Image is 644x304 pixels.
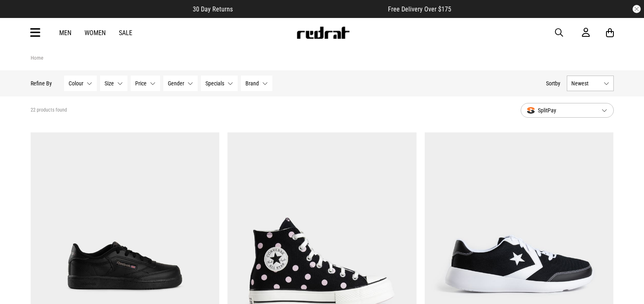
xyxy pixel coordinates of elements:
button: Price [131,76,160,91]
img: Redrat logo [296,27,350,39]
span: SplitPay [527,105,595,115]
a: Women [85,29,106,37]
span: Gender [168,80,184,87]
button: Gender [163,76,198,91]
p: Refine By [31,80,52,87]
button: Newest [567,76,614,91]
span: Brand [245,80,259,87]
span: by [555,80,560,87]
button: Specials [201,76,238,91]
span: Colour [69,80,83,87]
button: Size [100,76,127,91]
iframe: Customer reviews powered by Trustpilot [249,5,372,13]
a: Home [31,55,43,61]
button: Sortby [546,78,560,88]
span: Specials [205,80,224,87]
span: Newest [571,80,600,87]
span: 30 Day Returns [193,5,233,13]
span: Free Delivery Over $175 [388,5,451,13]
img: splitpay-icon.png [527,107,535,114]
a: Men [59,29,71,37]
span: Price [135,80,147,87]
span: Size [105,80,114,87]
a: Sale [119,29,132,37]
span: 22 products found [31,107,67,114]
button: Colour [64,76,97,91]
button: SplitPay [521,103,614,118]
button: Brand [241,76,272,91]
